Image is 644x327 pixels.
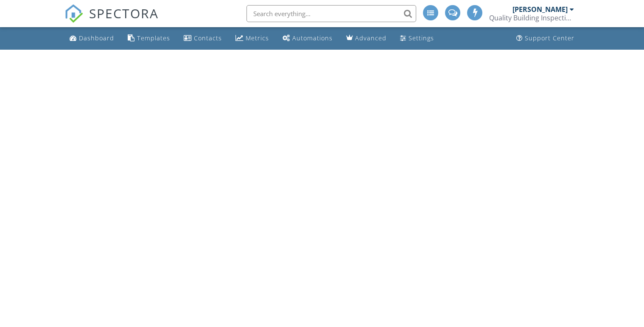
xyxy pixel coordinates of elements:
div: Advanced [355,34,386,42]
div: Templates [137,34,170,42]
a: Metrics [232,31,272,46]
div: Settings [409,34,434,42]
a: Templates [124,31,174,46]
div: [PERSON_NAME] [512,5,568,14]
a: SPECTORA [64,11,159,29]
a: Support Center [513,31,578,46]
a: Contacts [180,31,225,46]
a: Automations (Advanced) [279,31,336,46]
a: Settings [397,31,437,46]
span: SPECTORA [89,4,159,22]
div: Automations [292,34,333,42]
div: Support Center [525,34,574,42]
div: Dashboard [79,34,114,42]
div: Quality Building Inspections [489,14,574,22]
div: Metrics [246,34,269,42]
a: Advanced [343,31,390,46]
div: Contacts [194,34,222,42]
img: The Best Home Inspection Software - Spectora [64,4,83,23]
a: Dashboard [66,31,118,46]
input: Search everything... [246,5,416,22]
